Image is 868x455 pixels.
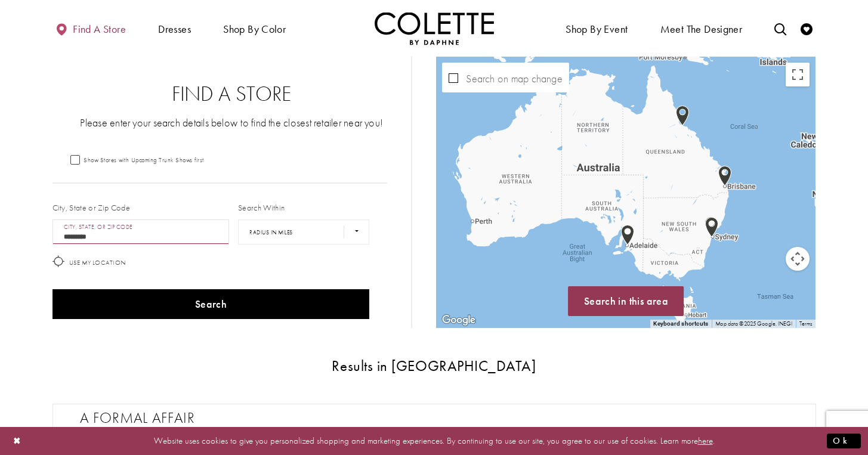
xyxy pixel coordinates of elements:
h2: A Formal Affair [80,409,801,427]
span: Shop By Event [563,12,631,45]
input: City, State, or ZIP Code [52,219,230,244]
span: Shop by color [220,12,289,45]
img: Google Image #23 [676,106,689,126]
span: Shop by color [223,23,286,35]
img: Google Image #21 [705,217,718,237]
button: Toggle fullscreen view [786,63,810,86]
span: Search in this area [584,294,668,308]
button: Map camera controls [786,247,810,271]
h3: Results in [GEOGRAPHIC_DATA] [52,358,816,374]
a: here [698,435,713,447]
span: Find a store [73,23,126,35]
label: City, State or Zip Code [52,202,131,213]
a: Terms [799,320,813,327]
a: Toggle search [771,12,789,45]
img: Google Image #68 [439,312,478,328]
img: Google Image #24 [621,225,634,245]
button: Keyboard shortcuts [653,320,708,328]
img: Colette by Daphne [375,12,494,45]
span: Dresses [158,23,191,35]
span: Meet the designer [660,23,743,35]
label: Search Within [238,202,285,213]
a: Meet the designer [657,12,746,45]
div: Map with store locations [436,57,816,328]
a: Find a store [52,12,129,45]
p: Website uses cookies to give you personalized shopping and marketing experiences. By continuing t... [86,433,782,449]
select: Radius In Miles [238,219,369,244]
p: Please enter your search details below to find the closest retailer near you! [76,115,388,130]
a: Visit Home Page [375,12,494,45]
button: Search [52,289,370,319]
img: Google Image #20 [718,166,731,186]
span: Dresses [155,12,194,45]
img: Google Image #22 [705,216,718,237]
button: Search in this area [568,286,684,316]
a: Check Wishlist [798,12,816,45]
h2: Find a Store [76,82,388,106]
a: Open this area in Google Maps (opens a new window) [439,312,478,328]
button: Close Dialog [7,431,27,451]
span: Shop By Event [566,23,628,35]
button: Submit Dialog [827,434,861,448]
span: Map data ©2025 Google, INEGI [715,320,792,327]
